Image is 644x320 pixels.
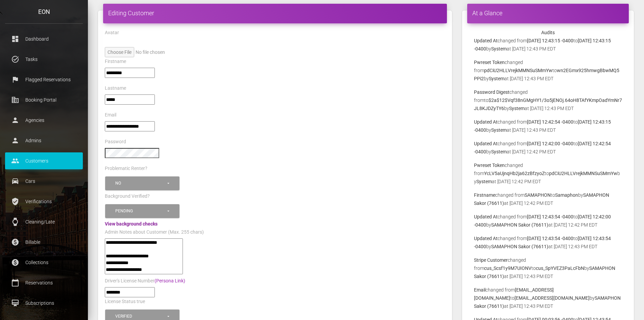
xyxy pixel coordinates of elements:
b: YcLV5aUjnqHb2ja62zBfzyoZ [484,171,545,176]
b: Email [474,287,485,293]
b: cus_SpYVEZ3PaLcFbN [536,265,584,271]
label: Problematic Renter? [105,165,147,172]
b: [DATE] 12:43:54 -0400 [527,214,573,219]
b: cus_Scsf1y9M7UIONV [484,265,531,271]
a: watch Cleaning/Late [5,213,83,230]
b: [DATE] 12:43:54 -0400 [527,236,573,241]
b: Pwreset Token [474,163,505,168]
b: pdCiU2HLLVrejkMMNSuSMmYw [484,68,552,73]
b: System [509,106,525,111]
p: Cars [10,176,78,186]
h4: At a Glance [472,9,624,17]
b: Samaphon [555,192,578,198]
p: changed from to by at [DATE] 12:43 PM EDT [474,234,622,251]
b: SAMAPHON Sakor (76611) [491,244,548,249]
p: Booking Portal [10,95,78,105]
p: changed from to by at [DATE] 12:43 PM EDT [474,118,622,134]
label: Lastname [105,85,126,92]
p: Flagged Reservations [10,74,78,85]
p: Billable [10,237,78,247]
p: changed from to by at [DATE] 12:43 PM EDT [474,256,622,280]
label: Admin Notes about Customer (Max. 255 chars) [105,229,204,236]
p: changed from to by at [DATE] 12:43 PM EDT [474,37,622,53]
p: Customers [10,156,78,166]
a: calendar_today Reservations [5,274,83,291]
a: person Agencies [5,112,83,129]
a: person Admins [5,132,83,149]
label: Password [105,138,126,145]
label: Driver's License Number [105,278,185,284]
label: Background Verified? [105,193,150,200]
div: Verified [115,314,166,319]
label: Firstname [105,58,126,65]
a: people Customers [5,152,83,169]
b: pdCiU2HLLVrejkMMNSuSMmYw [549,171,617,176]
b: [DATE] 12:42:54 -0400 [527,119,573,125]
b: Updated At [474,38,498,43]
b: Password Digest [474,89,509,95]
a: verified_user Verifications [5,193,83,210]
p: changed from to by at [DATE] 12:43 PM EDT [474,286,622,310]
p: changed from to by at [DATE] 12:43 PM EDT [474,58,622,83]
b: [DATE] 12:42:00 -0400 [527,141,573,146]
b: System [489,76,504,81]
p: Verifications [10,196,78,207]
a: corporate_fare Booking Portal [5,91,83,108]
p: changed from to by at [DATE] 12:42 PM EDT [474,191,622,207]
p: Tasks [10,54,78,64]
strong: Audits [541,30,555,35]
b: System [491,127,507,133]
b: Firstname [474,192,495,198]
a: paid Collections [5,254,83,271]
a: flag Flagged Reservations [5,71,83,88]
div: No [115,180,166,186]
b: System [491,149,507,154]
p: changed from to by at [DATE] 12:42 PM EDT [474,161,622,186]
p: Agencies [10,115,78,125]
a: card_membership Subscriptions [5,295,83,312]
p: Reservations [10,278,78,288]
b: SAMAPHON [525,192,551,198]
p: changed from to by at [DATE] 12:43 PM EDT [474,88,622,112]
h4: Editing Customer [108,9,442,17]
b: Stripe Customer [474,257,508,263]
a: (Persona Link) [154,278,185,283]
p: changed from to by at [DATE] 12:42 PM EDT [474,213,622,229]
p: changed from to by at [DATE] 12:42 PM EDT [474,140,622,156]
a: dashboard Dashboard [5,30,83,47]
b: [EMAIL_ADDRESS][DOMAIN_NAME] [515,295,590,301]
p: Admins [10,135,78,146]
button: No [105,176,180,190]
a: drive_eta Cars [5,173,83,190]
label: Email [105,112,116,119]
b: SAMAPHON Sakor (76611) [491,222,548,228]
a: View background checks [105,221,158,227]
b: Updated At [474,236,498,241]
div: Pending [115,208,166,214]
label: License Status true [105,298,145,305]
b: Pwreset Token [474,60,505,65]
b: $2a$12$Vqf38nGMgHY1/3o5jENOj.64oH8TAfYKmpOadYmNr7JL8KJDZyTY6 [474,98,622,111]
b: Updated At [474,141,498,146]
label: Avatar [105,29,119,36]
b: [DATE] 12:43:15 -0400 [527,38,573,43]
b: System [491,46,507,51]
p: Subscriptions [10,298,78,308]
a: task_alt Tasks [5,51,83,68]
button: Pending [105,204,180,218]
b: Updated At [474,214,498,219]
p: Dashboard [10,34,78,44]
b: System [476,179,492,184]
a: paid Billable [5,234,83,251]
p: Cleaning/Late [10,217,78,227]
p: Collections [10,257,78,268]
b: Updated At [474,119,498,125]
